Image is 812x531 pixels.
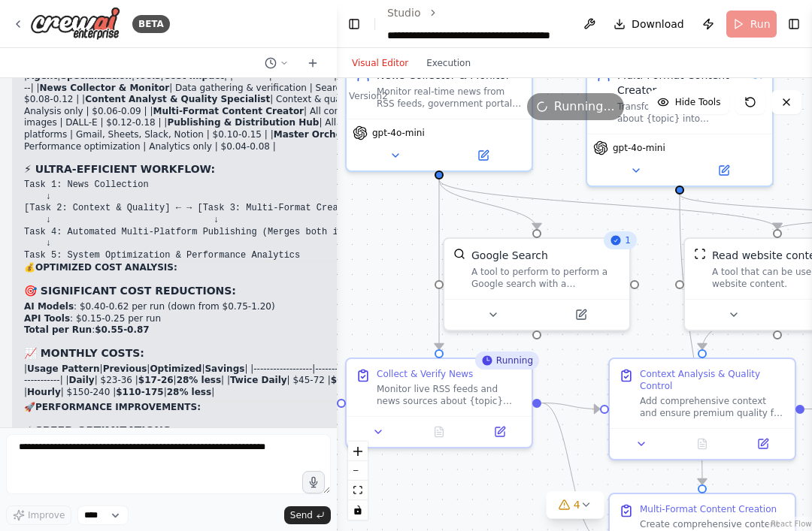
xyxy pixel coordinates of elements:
strong: Hourly [27,387,61,397]
strong: Usage Pattern [27,364,100,374]
div: News Collector & MonitorMonitor real-time news from RSS feeds, government portals, and trusted so... [345,57,533,172]
button: Hide left sidebar [346,14,362,35]
button: Click to speak your automation idea [302,471,325,493]
strong: Total per Run [24,324,92,335]
strong: PERFORMANCE IMPROVEMENTS: [35,402,201,412]
button: Open in side panel [737,435,789,453]
button: Send [284,506,331,524]
strong: $17-26 [138,375,174,385]
button: Open in side panel [474,423,526,441]
strong: ⚡ ULTRA-EFFICIENT WORKFLOW: [24,163,215,175]
p: | | | | | |-----------|-------------------|-----------|-----------------| | | Data gathering & ve... [24,71,425,152]
strong: Master Orchestrator [274,129,377,140]
strong: Publishing & Distribution Hub [167,117,319,128]
strong: 28% less [177,375,221,385]
div: Google Search [471,248,548,263]
div: Add comprehensive context and ensure premium quality for {topic} stories. Provide historical back... [640,395,786,419]
strong: Twice Daily [230,375,287,385]
button: fit view [348,481,368,500]
div: Collect & Verify News [377,368,473,380]
button: No output available [671,435,735,453]
button: Improve [6,505,71,525]
li: : [24,324,425,336]
strong: Content Analyst & Quality Specialist [85,94,270,104]
button: Open in side panel [441,146,526,164]
button: Download [607,11,690,38]
strong: OPTIMIZED COST ANALYSIS: [35,262,177,273]
div: RunningCollect & Verify NewsMonitor live RSS feeds and news sources about {topic} from major Indi... [345,358,533,448]
div: Multi-Format Content CreatorTransform verified news about {topic} into comprehensive, optimized c... [586,57,774,187]
button: toggle interactivity [348,500,368,520]
span: 1 [625,234,631,246]
span: Improve [28,509,65,521]
h2: 💰 [24,262,425,274]
div: Context Analysis & Quality Control [640,368,786,392]
strong: Optimized [150,364,201,374]
div: BETA [132,15,170,33]
div: Monitor live RSS feeds and news sources about {topic} from major Indian outlets (PTI, ANI, Times ... [377,383,523,407]
strong: News Collector & Monitor [40,83,170,93]
h2: 🚀 [24,402,425,414]
div: Version 2 [349,90,388,102]
button: Open in side panel [681,161,766,180]
strong: ⚡ SPEED OPTIMIZATIONS: [24,424,175,436]
strong: Daily [69,375,95,385]
strong: Multi-Format Content Creator [153,106,304,116]
span: 4 [574,497,580,512]
div: Monitor real-time news from RSS feeds, government portals, and trusted sources about {topic}. Per... [377,86,523,110]
g: Edge from 207f2f23-d59f-4576-b4bc-7821a502a964 to 40686836-e9bf-4a5e-8244-ea6254f06327 [432,180,785,229]
button: zoom out [348,461,368,481]
button: Switch to previous chat [259,54,295,72]
div: React Flow controls [348,442,368,520]
button: zoom in [348,442,368,461]
button: 4 [547,491,604,519]
strong: 📈 MONTHLY COSTS: [24,347,144,359]
g: Edge from efab6556-18d0-46b0-b7c4-428060fc7f7a to 7b75711e-6de1-4801-ab4f-72e757507ec9 [672,195,710,484]
img: SerpApiGoogleSearchTool [453,248,465,260]
li: : $0.40-0.62 per run (down from $0.75-1.20) [24,301,425,313]
img: ScrapeWebsiteTool [694,248,706,260]
button: Hide Tools [648,90,730,114]
strong: Savings [205,364,244,374]
code: Task 1: News Collection ↓ [Task 2: Context & Quality] ← → [Task 3: Multi-Format Creation] (PARALL... [24,180,425,261]
span: Send [290,509,313,521]
strong: 🎯 SIGNIFICANT COST REDUCTIONS: [24,285,236,297]
button: Execution [417,54,480,72]
div: A tool to perform to perform a Google search with a search_query. [471,266,620,290]
nav: breadcrumb [387,5,565,43]
button: Show right sidebar [786,14,802,35]
g: Edge from 207f2f23-d59f-4576-b4bc-7821a502a964 to 413f91aa-3b0c-4919-9c43-3e950804dbd6 [432,180,544,229]
span: gpt-4o-mini [372,127,425,139]
p: | | | | | |------------------|--------------|---------------|-------------| | | $23-36 | | | | | ... [24,364,425,399]
g: Edge from 207f2f23-d59f-4576-b4bc-7821a502a964 to 75facbfc-4b53-4cfc-adf0-b0244431202c [432,180,447,349]
button: Start a new chat [301,54,325,72]
span: Running... [554,98,615,116]
strong: $0.55-0.87 [95,324,150,335]
strong: AI Models [24,301,74,312]
a: Studio [387,7,421,19]
div: 1SerpApiGoogleSearchToolGoogle SearchA tool to perform to perform a Google search with a search_q... [443,237,631,331]
button: Open in side panel [538,306,623,324]
div: Running [475,351,539,370]
strong: 28% less [167,387,211,397]
button: No output available [408,423,471,441]
span: gpt-4o-mini [613,142,665,154]
span: Hide Tools [675,96,721,108]
img: Logo [30,7,120,41]
g: Edge from 75facbfc-4b53-4cfc-adf0-b0244431202c to 18da84d7-cfe8-4040-bd79-657f3a4cb45c [541,396,600,417]
div: Multi-Format Content Creator [617,68,745,98]
a: React Flow attribution [771,520,811,528]
div: Multi-Format Content Creation [640,503,777,515]
strong: $110-175 [116,387,163,397]
span: Download [632,17,684,32]
button: Visual Editor [343,54,417,72]
div: Context Analysis & Quality ControlAdd comprehensive context and ensure premium quality for {topic... [608,358,796,460]
strong: Previous [103,364,147,374]
strong: API Tools [24,313,70,324]
li: : $0.15-0.25 per run [24,313,425,325]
